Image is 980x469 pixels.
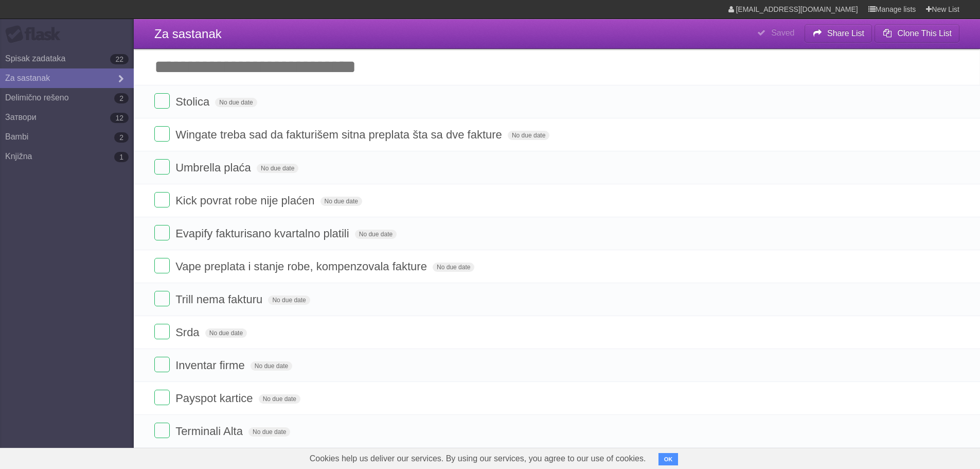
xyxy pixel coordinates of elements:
span: No due date [259,394,300,404]
label: Done [154,357,170,372]
span: Payspot kartice [175,392,255,405]
b: 22 [110,54,129,64]
span: Za sastanak [154,27,222,41]
b: 12 [110,113,129,123]
span: No due date [320,197,362,206]
span: Trill nema fakturu [175,293,265,306]
span: No due date [508,131,549,140]
span: Umbrella plaća [175,161,254,174]
b: Clone This List [897,29,952,38]
span: No due date [257,164,298,173]
b: 2 [114,132,129,143]
button: Clone This List [875,24,959,43]
div: Flask [5,25,67,44]
span: No due date [268,296,310,305]
button: OK [658,453,679,465]
label: Done [154,291,170,306]
span: Evapify fakturisano kvartalno platili [175,227,352,240]
span: No due date [433,263,474,272]
span: No due date [248,427,290,437]
label: Done [154,192,170,207]
label: Done [154,324,170,339]
label: Done [154,258,170,273]
span: No due date [355,230,397,239]
span: No due date [215,98,257,107]
label: Done [154,126,170,142]
label: Done [154,225,170,240]
span: No due date [205,328,247,338]
b: Saved [771,28,794,37]
span: Inventar firme [175,359,247,372]
b: 1 [114,152,129,162]
span: Terminali Alta [175,425,245,438]
label: Done [154,390,170,405]
label: Done [154,93,170,109]
button: Share List [805,24,872,43]
span: Srda [175,326,202,339]
span: No due date [251,361,292,371]
label: Done [154,423,170,438]
b: 2 [114,93,129,103]
span: Stolica [175,95,212,108]
span: Kick povrat robe nije plaćen [175,194,317,207]
b: Share List [827,29,864,38]
span: Vape preplata i stanje robe, kompenzovala fakture [175,260,430,273]
span: Wingate treba sad da fakturišem sitna preplata šta sa dve fakture [175,128,505,141]
span: Cookies help us deliver our services. By using our services, you agree to our use of cookies. [299,448,656,469]
label: Done [154,159,170,175]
